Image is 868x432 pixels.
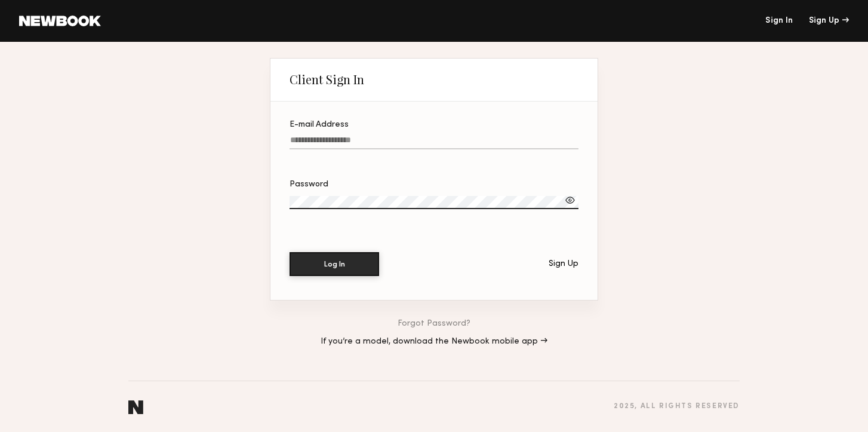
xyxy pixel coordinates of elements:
a: Sign In [765,17,793,25]
input: E-mail Address [290,136,578,149]
a: If you’re a model, download the Newbook mobile app → [321,338,547,346]
div: Sign Up [549,260,578,268]
input: Password [290,196,578,209]
a: Forgot Password? [398,320,470,328]
div: E-mail Address [290,121,578,129]
div: Client Sign In [290,72,364,87]
button: Log In [290,252,379,276]
div: Password [290,180,578,189]
div: 2025 , all rights reserved [614,403,740,410]
div: Sign Up [809,17,849,25]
